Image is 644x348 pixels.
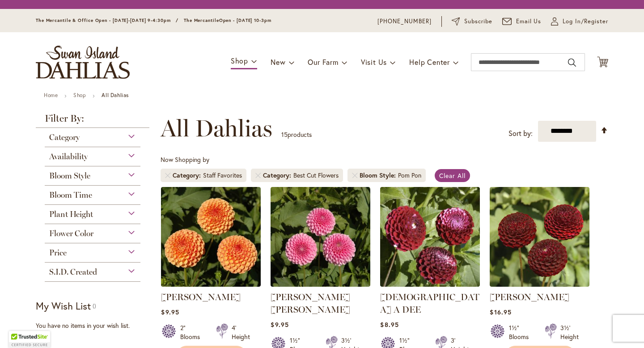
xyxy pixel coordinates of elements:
span: Bloom Time [49,190,92,200]
span: Open - [DATE] 10-3pm [219,17,271,23]
div: Best Cut Flowers [293,171,339,180]
span: Now Shopping by [161,155,209,164]
span: Category [49,132,80,142]
a: Remove Category Staff Favorites [165,173,170,178]
a: store logo [36,46,130,79]
span: Category [263,171,293,180]
strong: Filter By: [36,114,149,128]
img: CROSSFIELD EBONY [490,187,589,287]
span: Help Center [409,57,450,67]
a: Remove Bloom Style Pom Pon [352,173,357,178]
img: CHICK A DEE [380,187,480,287]
a: Shop [73,92,86,98]
img: BETTY ANNE [271,187,370,287]
span: Bloom Style [49,171,90,181]
a: Clear All [435,169,470,182]
a: CROSSFIELD EBONY [490,280,589,289]
a: Subscribe [452,17,492,26]
span: S.I.D. Created [49,267,97,277]
label: Sort by: [508,125,533,142]
a: BETTY ANNE [271,280,370,289]
span: Bloom Style [360,171,398,180]
div: 2" Blooms [180,323,205,341]
strong: All Dahlias [102,92,129,98]
a: Log In/Register [551,17,608,26]
div: 4' Height [232,323,250,341]
span: Clear All [439,171,466,180]
a: Remove Category Best Cut Flowers [255,173,261,178]
a: AMBER QUEEN [161,280,261,289]
span: All Dahlias [161,115,272,142]
span: $16.95 [490,308,511,316]
a: [PERSON_NAME] [161,292,241,302]
span: New [271,57,285,67]
span: Log In/Register [563,17,608,26]
div: Pom Pon [398,171,421,180]
a: [PHONE_NUMBER] [377,17,432,26]
div: You have no items in your wish list. [36,321,155,330]
div: Staff Favorites [203,171,242,180]
span: Plant Height [49,209,93,219]
span: 15 [281,130,288,139]
span: Our Farm [308,57,338,67]
a: Email Us [502,17,542,26]
span: Availability [49,152,88,161]
span: Category [173,171,203,180]
span: $9.95 [161,308,179,316]
span: The Mercantile & Office Open - [DATE]-[DATE] 9-4:30pm / The Mercantile [36,17,219,23]
span: Shop [231,56,248,65]
div: 3½' Height [560,323,579,341]
div: TrustedSite Certified [9,331,50,348]
span: Visit Us [361,57,387,67]
img: AMBER QUEEN [161,187,261,287]
span: Flower Color [49,229,93,238]
button: Search [568,55,576,70]
p: products [281,127,312,142]
a: CHICK A DEE [380,280,480,289]
a: [PERSON_NAME] [PERSON_NAME] [271,292,350,315]
span: Email Us [516,17,542,26]
span: $8.95 [380,320,398,329]
span: $9.95 [271,320,288,329]
div: 1½" Blooms [509,323,534,341]
strong: My Wish List [36,299,91,312]
a: [PERSON_NAME] [490,292,569,302]
a: [DEMOGRAPHIC_DATA] A DEE [380,292,479,315]
span: Price [49,248,67,258]
span: Subscribe [464,17,492,26]
a: Home [44,92,58,98]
